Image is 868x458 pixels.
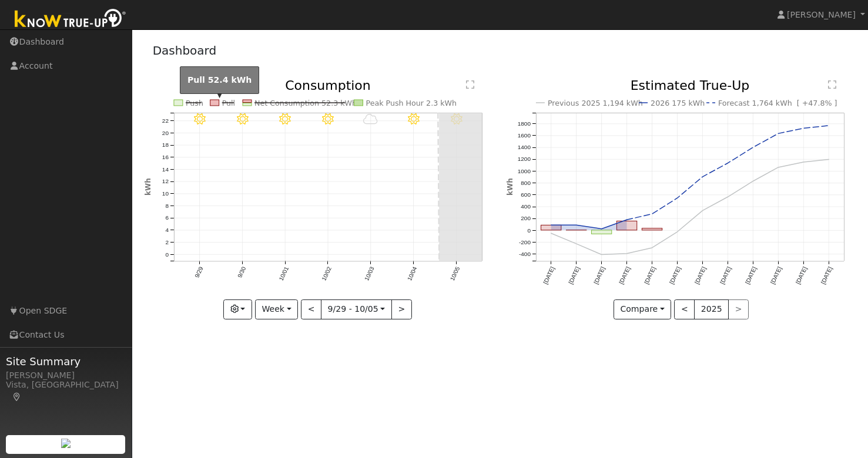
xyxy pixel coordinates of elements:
[827,123,832,128] circle: onclick=""
[674,299,695,319] button: <
[506,179,514,196] text: kWh
[649,212,654,217] circle: onclick=""
[162,130,169,136] text: 20
[162,154,169,160] text: 16
[517,144,531,151] text: 1400
[521,180,531,186] text: 800
[599,252,604,257] circle: onclick=""
[744,266,758,285] text: [DATE]
[548,99,643,107] text: Previous 2025 1,194 kWh
[408,113,420,125] i: 10/04 - Clear
[751,179,756,184] circle: onclick=""
[466,80,474,89] text: 
[675,196,679,201] circle: onclick=""
[769,266,783,285] text: [DATE]
[6,369,126,382] div: [PERSON_NAME]
[517,168,531,174] text: 1000
[616,221,636,230] rect: onclick=""
[787,10,856,19] span: [PERSON_NAME]
[6,353,126,369] span: Site Summary
[165,227,169,234] text: 4
[165,239,169,245] text: 2
[193,113,205,125] i: 9/29 - Clear
[827,157,832,162] circle: onclick=""
[548,223,553,228] circle: onclick=""
[449,266,461,282] text: 10/05
[651,99,705,107] text: 2026 175 kWh
[165,251,169,258] text: 0
[254,99,357,107] text: Net Consumption 52.3 kWh
[6,379,126,403] div: Vista, [GEOGRAPHIC_DATA]
[193,266,204,279] text: 9/29
[527,227,531,234] text: 0
[726,195,730,200] circle: onclick=""
[162,117,169,124] text: 22
[521,204,531,210] text: 400
[567,266,581,285] text: [DATE]
[162,166,169,173] text: 14
[322,113,334,125] i: 10/02 - Clear
[649,246,654,251] circle: onclick=""
[802,160,806,164] circle: onclick=""
[519,239,531,245] text: -200
[643,266,656,285] text: [DATE]
[180,66,259,94] div: Pull 52.4 kWh
[618,266,631,285] text: [DATE]
[542,266,555,285] text: [DATE]
[236,113,248,125] i: 9/30 - MostlyClear
[165,203,169,209] text: 8
[631,78,750,93] text: Estimated True-Up
[236,266,247,279] text: 9/30
[9,6,132,33] img: Know True-Up
[363,113,378,125] i: 10/03 - MostlyCloudy
[320,266,333,282] text: 10/02
[548,231,553,236] circle: onclick=""
[668,266,682,285] text: [DATE]
[301,299,321,319] button: <
[828,80,836,89] text: 
[541,225,561,231] rect: onclick=""
[519,251,531,258] text: -400
[521,192,531,198] text: 600
[675,230,679,234] circle: onclick=""
[255,299,298,319] button: Week
[802,126,806,131] circle: onclick=""
[366,99,457,107] text: Peak Push Hour 2.3 kWh
[719,266,732,285] text: [DATE]
[162,142,169,149] text: 18
[599,227,604,231] circle: onclick=""
[517,132,531,139] text: 1600
[574,242,578,247] circle: onclick=""
[363,266,376,282] text: 10/03
[693,266,707,285] text: [DATE]
[144,179,152,196] text: kWh
[61,439,71,448] img: retrieve
[726,161,730,166] circle: onclick=""
[624,251,629,256] circle: onclick=""
[776,132,781,136] circle: onclick=""
[574,223,578,228] circle: onclick=""
[12,392,22,402] a: Map
[624,218,629,223] circle: onclick=""
[517,156,531,163] text: 1200
[795,266,808,285] text: [DATE]
[701,208,705,213] circle: onclick=""
[776,165,781,170] circle: onclick=""
[406,266,418,282] text: 10/04
[642,228,662,230] rect: onclick=""
[279,113,291,125] i: 10/01 - Clear
[591,230,611,234] rect: onclick=""
[391,299,412,319] button: >
[820,266,833,285] text: [DATE]
[285,78,371,93] text: Consumption
[162,191,169,197] text: 10
[277,266,290,282] text: 10/01
[751,145,756,150] circle: onclick=""
[614,299,672,319] button: Compare
[701,175,705,180] circle: onclick=""
[592,266,606,285] text: [DATE]
[153,43,217,58] a: Dashboard
[162,179,169,185] text: 12
[521,215,531,222] text: 200
[517,120,531,127] text: 1800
